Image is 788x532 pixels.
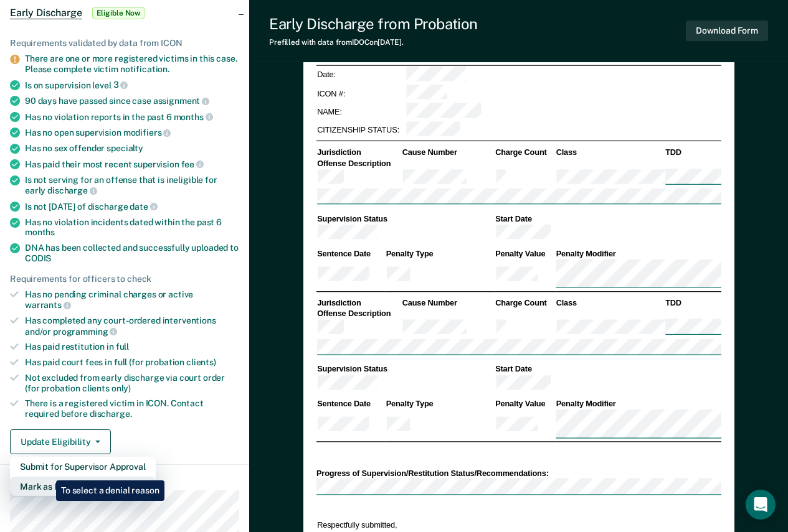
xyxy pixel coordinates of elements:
span: warrants [25,300,71,310]
div: There is a registered victim in ICON. Contact required before [25,398,239,419]
div: Is on supervision level [25,80,239,91]
div: Has paid their most recent supervision [25,159,239,170]
th: Penalty Type [385,248,495,259]
div: Is not [DATE] of discharge [25,201,239,212]
th: Class [555,297,665,308]
span: fee [181,159,204,169]
div: There are one or more registered victims in this case. Please complete victim notification. [25,54,239,75]
div: Prefilled with data from IDOC on [DATE] . [269,38,478,47]
th: Penalty Type [385,399,495,409]
div: DNA has been collected and successfully uploaded to [25,243,239,264]
div: Has no open supervision [25,127,239,138]
th: Sentence Date [316,399,385,409]
button: Submit for Supervisor Approval [10,457,156,477]
th: Sentence Date [316,248,385,259]
th: Offense Description [316,308,401,319]
div: Has no pending criminal charges or active [25,289,239,310]
th: TDD [664,147,721,158]
th: Start Date [494,213,721,224]
td: Date: [316,65,405,84]
span: assignment [153,96,209,106]
div: Has paid restitution in [25,342,239,352]
span: CODIS [25,253,51,263]
span: 3 [113,80,128,90]
div: Has no violation reports in the past 6 [25,111,239,123]
button: Mark as Ineligible [10,477,156,497]
th: Offense Description [316,157,401,168]
th: Charge Count [494,147,554,158]
th: Cause Number [401,147,494,158]
th: Penalty Modifier [555,399,721,409]
span: months [174,112,213,122]
span: months [25,227,55,237]
span: Eligible Now [92,7,145,19]
span: discharge [47,185,97,195]
th: Charge Count [494,297,554,308]
div: Has completed any court-ordered interventions and/or [25,315,239,337]
div: Progress of Supervision/Restitution Status/Recommendations: [316,469,721,479]
div: 90 days have passed since case [25,95,239,106]
th: Cause Number [401,297,494,308]
div: Has paid court fees in full (for probation [25,357,239,368]
th: Penalty Value [494,248,554,259]
th: Penalty Value [494,399,554,409]
div: Has no violation incidents dated within the past 6 [25,217,239,238]
div: Requirements validated by data from ICON [10,38,239,49]
th: Jurisdiction [316,297,401,308]
div: Has no sex offender [25,143,239,154]
th: TDD [664,297,721,308]
span: programming [53,327,117,337]
span: modifiers [123,128,171,138]
th: Jurisdiction [316,147,401,158]
td: CITIZENSHIP STATUS: [316,121,405,139]
td: ICON #: [316,84,405,103]
th: Class [555,147,665,158]
td: Respectfully submitted, [316,519,510,531]
div: Not excluded from early discharge via court order (for probation clients [25,373,239,394]
div: Requirements for officers to check [10,274,239,284]
td: NAME: [316,103,405,121]
div: Open Intercom Messenger [746,490,776,520]
span: discharge. [90,409,132,419]
button: Download Form [686,21,768,41]
span: only) [112,383,131,393]
span: clients) [186,357,216,367]
div: Is not serving for an offense that is ineligible for early [25,175,239,196]
th: Penalty Modifier [555,248,721,259]
th: Supervision Status [316,364,494,375]
span: full [116,342,129,352]
span: specialty [107,143,143,153]
div: Early Discharge from Probation [269,15,478,33]
th: Supervision Status [316,213,494,224]
span: date [130,202,157,212]
th: Start Date [494,364,721,375]
span: Early Discharge [10,7,82,19]
button: Update Eligibility [10,429,111,454]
